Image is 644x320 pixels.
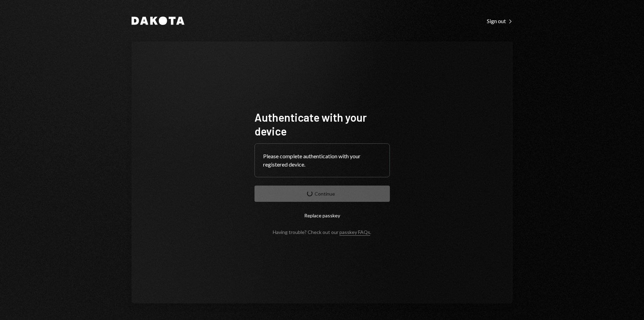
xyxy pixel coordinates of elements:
[273,229,371,235] div: Having trouble? Check out our .
[339,229,370,236] a: passkey FAQs
[487,17,513,25] a: Sign out
[263,152,381,169] div: Please complete authentication with your registered device.
[254,110,390,138] h1: Authenticate with your device
[254,207,390,224] button: Replace passkey
[487,18,513,25] div: Sign out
